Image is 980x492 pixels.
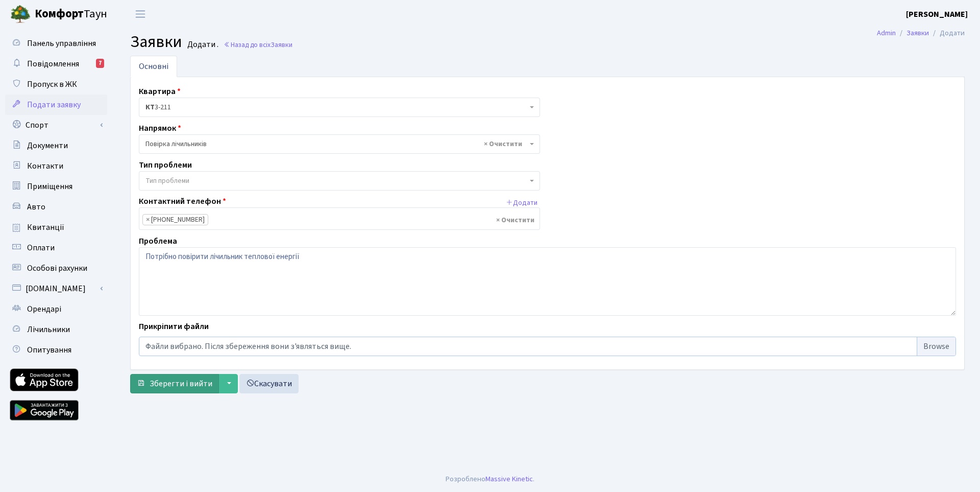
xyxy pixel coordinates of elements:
label: Контактний телефон [139,195,226,207]
a: Оплати [5,238,107,258]
a: Admin [877,28,896,38]
label: Проблема [139,235,177,247]
span: Повірка лічильників [145,139,527,149]
span: Тип проблеми [145,176,189,186]
a: Опитування [5,340,107,360]
span: Пропуск в ЖК [27,79,77,90]
a: Документи [5,135,107,156]
a: [DOMAIN_NAME] [5,278,107,299]
a: Назад до всіхЗаявки [224,40,292,50]
span: Таун [35,6,107,23]
span: Контакти [27,160,63,172]
a: Лічильники [5,319,107,340]
span: <b>КТ</b>&nbsp;&nbsp;&nbsp;&nbsp;3-211 [139,98,540,117]
button: Переключити навігацію [128,6,153,22]
span: Особові рахунки [27,263,87,274]
span: Заявки [271,40,292,50]
label: Тип проблеми [139,159,192,171]
a: Квитанції [5,217,107,238]
label: Напрямок [139,122,181,134]
a: Приміщення [5,176,107,197]
span: <b>КТ</b>&nbsp;&nbsp;&nbsp;&nbsp;3-211 [145,102,527,112]
a: Massive Kinetic [485,474,533,484]
div: Розроблено . [446,474,534,485]
a: Особові рахунки [5,258,107,278]
span: × [146,215,150,225]
span: Зберегти і вийти [150,378,212,389]
a: Спорт [5,115,107,135]
span: Подати заявку [27,99,81,110]
li: 067-782-14-30 [142,214,208,225]
span: Орендарі [27,303,61,315]
a: Контакти [5,156,107,176]
span: Повірка лічильників [139,134,540,154]
a: Скасувати [239,374,299,393]
img: logo.png [10,4,31,25]
span: Документи [27,140,68,151]
button: Додати [503,195,540,211]
a: Основні [130,56,177,77]
b: КТ [145,102,155,112]
label: Квартира [139,85,181,98]
a: Заявки [906,28,929,38]
span: Авто [27,201,45,213]
span: Приміщення [27,181,72,192]
b: Комфорт [35,6,84,22]
small: Додати . [185,40,218,50]
span: Повідомлення [27,58,79,69]
a: Подати заявку [5,95,107,115]
b: [PERSON_NAME] [906,9,968,20]
span: Видалити всі елементи [484,139,522,149]
a: Орендарі [5,299,107,319]
a: Повідомлення7 [5,54,107,74]
span: Панель управління [27,38,96,49]
a: Пропуск в ЖК [5,74,107,95]
span: Квитанції [27,222,64,233]
span: Оплати [27,242,55,253]
a: Панель управління [5,33,107,54]
span: Видалити всі елементи [496,215,534,225]
a: Авто [5,197,107,217]
div: 7 [96,59,104,68]
button: Зберегти і вийти [130,374,219,393]
label: Прикріпити файли [139,320,209,333]
span: Опитування [27,344,71,356]
nav: breadcrumb [862,22,980,44]
li: Додати [929,28,965,39]
span: Заявки [130,30,182,54]
a: [PERSON_NAME] [906,8,968,20]
span: Лічильники [27,324,70,335]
